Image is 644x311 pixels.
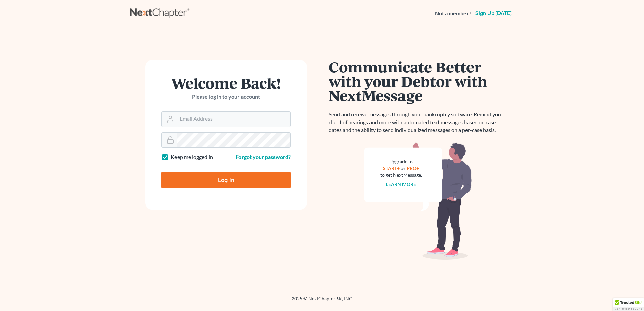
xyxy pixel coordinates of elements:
[380,172,422,178] div: to get NextMessage.
[177,112,290,127] input: Email Address
[236,153,291,160] a: Forgot your password?
[364,142,472,260] img: nextmessage_bg-59042aed3d76b12b5cd301f8e5b87938c9018125f34e5fa2b7a6b67550977c72.svg
[171,153,213,161] label: Keep me logged in
[613,298,644,311] div: TrustedSite Certified
[329,111,507,134] p: Send and receive messages through your bankruptcy software. Remind your client of hearings and mo...
[161,76,291,90] h1: Welcome Back!
[161,93,291,101] p: Please log in to your account
[474,11,514,16] a: Sign up [DATE]!
[435,10,471,18] strong: Not a member?
[130,295,514,307] div: 2025 © NextChapterBK, INC
[380,158,422,165] div: Upgrade to
[329,60,507,103] h1: Communicate Better with your Debtor with NextMessage
[407,165,419,171] a: PRO+
[161,172,291,188] input: Log In
[401,165,406,171] span: or
[386,181,416,187] a: Learn more
[383,165,400,171] a: START+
